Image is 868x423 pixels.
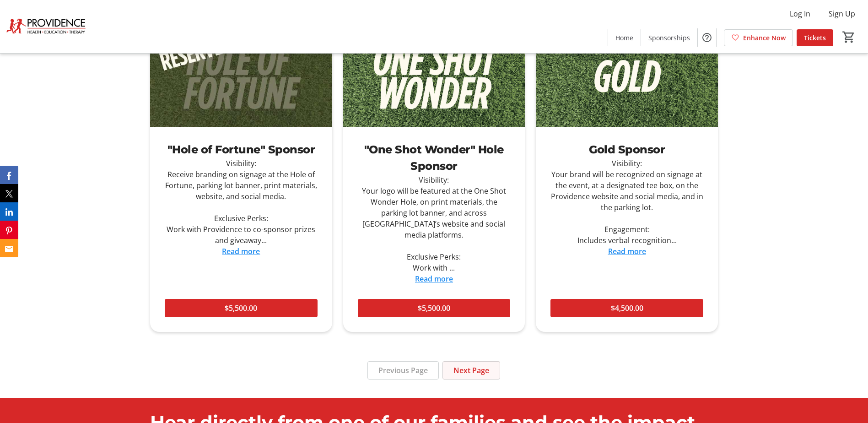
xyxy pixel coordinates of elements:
[743,33,786,43] span: Enhance Now
[343,25,525,127] img: "One Shot Wonder" Hole Sponsor
[641,29,697,46] a: Sponsorships
[550,141,703,158] div: Gold Sponsor
[453,365,489,376] span: Next Page
[536,25,718,127] img: Gold Sponsor
[222,246,260,256] a: Read more
[841,29,857,45] button: Cart
[608,246,646,256] a: Read more
[782,6,818,21] button: Log In
[165,141,318,158] div: "Hole of Fortune" Sponsor
[165,158,318,246] div: Visibility: Receive branding on signage at the Hole of Fortune, parking lot banner, print materia...
[415,274,453,284] a: Read more
[358,299,511,317] button: $5,500.00
[648,33,690,43] span: Sponsorships
[150,25,332,127] img: "Hole of Fortune" Sponsor
[550,158,703,246] div: Visibility: Your brand will be recognized on signage at the event, at a designated tee box, on th...
[615,33,633,43] span: Home
[358,174,511,273] div: Visibility: Your logo will be featured at the One Shot Wonder Hole, on print materials, the parki...
[804,33,826,43] span: Tickets
[608,29,641,46] a: Home
[790,8,810,19] span: Log In
[165,299,318,317] button: $5,500.00
[5,4,87,49] img: Providence's Logo
[225,303,257,314] span: $5,500.00
[821,6,863,21] button: Sign Up
[418,303,450,314] span: $5,500.00
[358,141,511,174] div: "One Shot Wonder" Hole Sponsor
[442,361,500,380] button: Next Page
[611,303,643,314] span: $4,500.00
[698,28,716,47] button: Help
[550,299,703,317] button: $4,500.00
[797,29,833,46] a: Tickets
[829,8,855,19] span: Sign Up
[724,29,793,46] a: Enhance Now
